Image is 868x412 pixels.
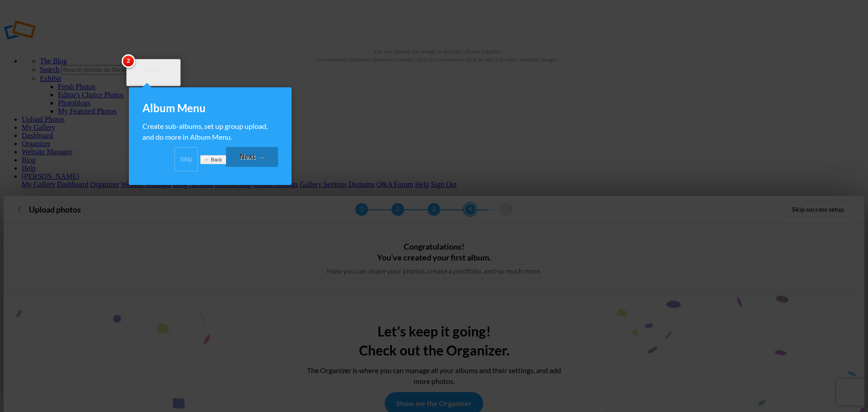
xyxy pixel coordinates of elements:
a: Next → [226,147,278,167]
a: ← Back [200,155,226,165]
a: Skip [175,147,198,171]
div: Create sub-albums, set up group upload, and do more in Album Menu. [142,121,278,142]
span: 2 [122,54,135,68]
div: Album Menu [142,101,278,115]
